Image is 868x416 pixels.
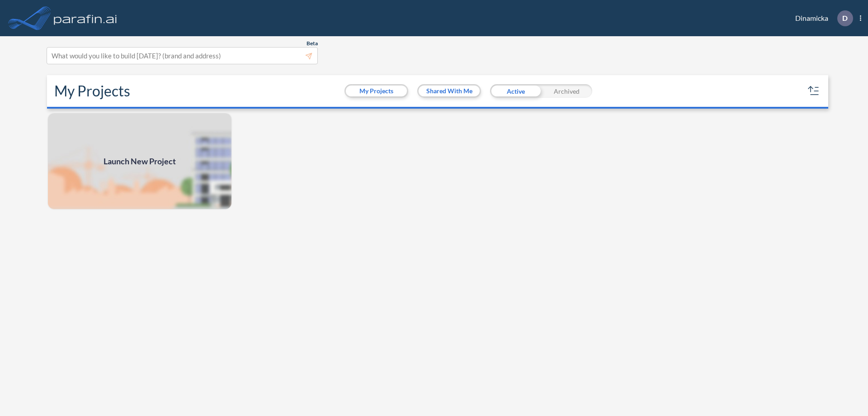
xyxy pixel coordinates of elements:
[52,9,119,27] img: logo
[842,14,848,22] p: D
[807,84,821,98] button: sort
[419,86,480,96] button: Shared With Me
[541,84,592,98] div: Archived
[104,155,176,167] span: Launch New Project
[782,10,861,26] div: Dinamicka
[346,86,407,96] button: My Projects
[47,112,232,210] a: Launch New Project
[490,84,541,98] div: Active
[54,82,130,100] h2: My Projects
[307,40,318,47] span: Beta
[47,112,232,210] img: add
